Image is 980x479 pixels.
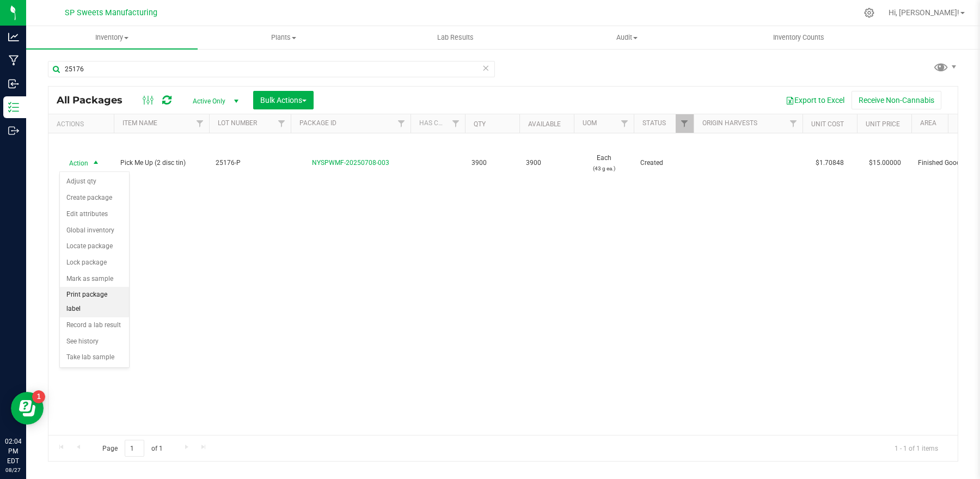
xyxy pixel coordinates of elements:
span: Hi, [PERSON_NAME]! [889,8,959,17]
inline-svg: Manufacturing [8,55,19,66]
span: Created [640,158,687,168]
a: Package ID [299,119,336,127]
li: Mark as sample [60,271,129,287]
a: Lab Results [370,26,541,49]
inline-svg: Analytics [8,32,19,42]
a: Filter [676,114,694,133]
span: SP Sweets Manufacturing [65,8,157,17]
span: Action [59,156,89,171]
span: Inventory [26,33,198,42]
span: Clear [482,61,489,75]
a: Inventory Counts [713,26,884,49]
span: 3900 [471,158,513,168]
p: 02:04 PM EDT [5,437,21,466]
a: UOM [583,119,597,127]
span: 1 - 1 of 1 items [886,440,947,456]
a: Origin Harvests [702,119,757,127]
span: 25176-P [216,158,284,168]
span: $15.00000 [863,155,906,171]
li: Locate package [60,238,129,255]
div: Actions [57,120,109,128]
span: Lab Results [422,33,488,42]
li: Record a lab result [60,317,129,334]
p: (43 g ea.) [580,163,627,174]
a: Filter [393,114,411,133]
a: Filter [447,114,465,133]
button: Bulk Actions [253,91,314,109]
inline-svg: Inbound [8,78,19,89]
a: Qty [474,120,486,128]
li: Edit attributes [60,206,129,223]
a: Filter [191,114,209,133]
div: Manage settings [862,8,876,18]
inline-svg: Inventory [8,102,19,113]
a: Lot Number [218,119,257,127]
a: Available [528,120,561,128]
span: 3900 [526,158,567,168]
span: Pick Me Up (2 disc tin) [120,158,203,168]
a: Filter [785,114,803,133]
a: Filter [273,114,291,133]
li: Print package label [60,287,129,317]
a: Inventory [26,26,198,49]
a: Plants [198,26,369,49]
a: Filter [616,114,634,133]
span: Audit [542,33,712,42]
a: Status [642,119,666,127]
input: Search Package ID, Item Name, SKU, Lot or Part Number... [48,61,495,77]
a: Audit [541,26,713,49]
button: Export to Excel [779,91,852,109]
input: 1 [125,440,144,457]
span: Inventory Counts [758,33,839,42]
a: Unit Price [866,120,900,128]
a: Item Name [122,119,157,127]
li: Lock package [60,255,129,271]
th: Has COA [411,114,465,133]
td: $1.70848 [803,133,857,193]
iframe: Resource center unread badge [32,390,45,403]
li: Take lab sample [60,349,129,366]
span: Plants [198,33,369,42]
a: NYSPWMF-20250708-003 [312,159,389,167]
button: Receive Non-Cannabis [852,91,941,109]
inline-svg: Outbound [8,125,19,136]
span: Each [580,153,627,174]
li: See history [60,334,129,350]
span: Page of 1 [93,440,171,457]
iframe: Resource center [11,392,44,425]
p: 08/27 [5,466,21,474]
span: select [89,156,103,171]
li: Create package [60,190,129,206]
span: All Packages [57,94,133,106]
li: Global inventory [60,223,129,239]
li: Adjust qty [60,174,129,190]
span: Bulk Actions [260,96,307,105]
a: Unit Cost [811,120,844,128]
a: Area [920,119,936,127]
